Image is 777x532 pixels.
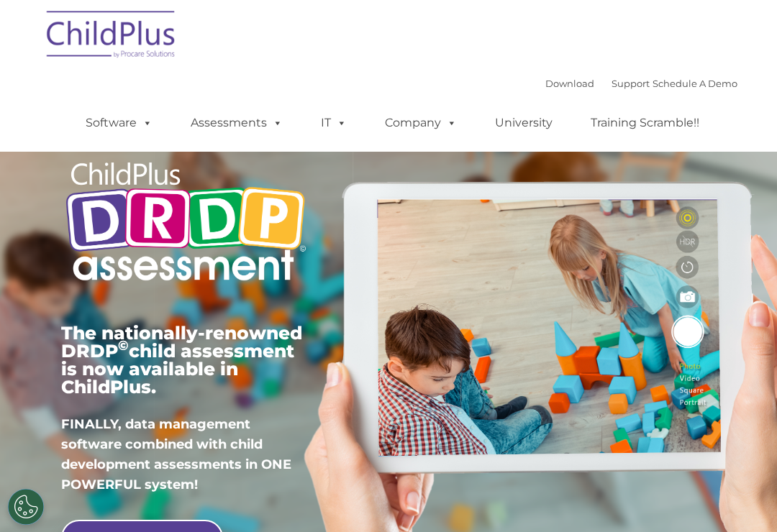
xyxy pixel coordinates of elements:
img: ChildPlus by Procare Solutions [40,1,183,73]
a: University [481,109,567,137]
sup: © [118,337,129,354]
font: | [545,78,737,89]
a: Schedule A Demo [653,78,737,89]
img: Copyright - DRDP Logo Light [61,147,310,299]
span: The nationally-renowned DRDP child assessment is now available in ChildPlus. [61,322,302,398]
button: Cookies Settings [8,489,44,525]
a: Software [71,109,167,137]
span: FINALLY, data management software combined with child development assessments in ONE POWERFUL sys... [61,416,291,492]
a: Training Scramble!! [576,109,714,137]
a: Download [545,78,594,89]
a: Assessments [176,109,297,137]
a: IT [306,109,361,137]
a: Company [371,109,471,137]
a: Support [612,78,650,89]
